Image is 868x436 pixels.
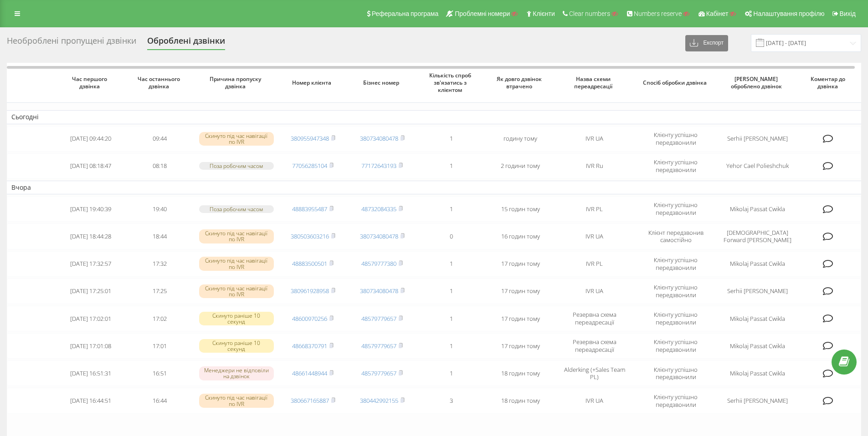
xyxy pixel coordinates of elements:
div: Скинуто під час навігації по IVR [199,132,274,146]
td: 17:32 [125,251,195,277]
a: 380955947348 [291,134,329,142]
td: Клієнту успішно передзвонили [634,306,718,331]
a: 77172643193 [361,162,396,170]
a: 380734080478 [360,134,398,142]
td: 16 годин тому [486,223,555,249]
a: 48732084335 [361,205,396,213]
td: Вчора [7,181,861,194]
td: IVR UA [555,279,634,304]
span: Коментар до дзвінка [804,76,854,90]
td: Резервна схема переадресації [555,333,634,359]
a: 48668370791 [292,342,327,350]
div: Скинуто раніше 10 секунд [199,339,274,353]
td: 17 годин тому [486,251,555,277]
td: 1 [416,153,486,179]
td: Serhii [PERSON_NAME] [718,279,797,304]
td: 17:01 [125,333,195,359]
td: Mikolaj Passat Cwikla [718,333,797,359]
td: 1 [416,126,486,152]
span: Як довго дзвінок втрачено [493,76,548,90]
td: 18:44 [125,223,195,249]
div: Необроблені пропущені дзвінки [7,36,136,50]
td: [DATE] 17:32:57 [56,251,125,277]
td: годину тому [486,126,555,152]
a: 48579777380 [361,259,396,268]
td: IVR UA [555,388,634,413]
td: 1 [416,196,486,222]
td: 15 годин тому [486,196,555,222]
span: Номер клієнта [286,79,340,86]
td: Mikolaj Passat Cwikla [718,251,797,277]
span: Спосіб обробки дзвінка [642,79,710,86]
td: 09:44 [125,126,195,152]
td: 16:44 [125,388,195,413]
td: 16:51 [125,360,195,386]
div: Оброблені дзвінки [147,36,225,50]
td: Клієнту успішно передзвонили [634,388,718,413]
td: Mikolaj Passat Cwikla [718,196,797,222]
td: Сьогодні [7,110,861,124]
td: [DEMOGRAPHIC_DATA] Forward [PERSON_NAME] [718,223,797,249]
a: 48579779657 [361,342,396,350]
a: 48600970256 [292,314,327,323]
div: Скинуто під час навігації по IVR [199,229,274,243]
div: Поза робочим часом [199,162,274,170]
td: 3 [416,388,486,413]
td: [DATE] 18:44:28 [56,223,125,249]
td: [DATE] 09:44:20 [56,126,125,152]
td: 17:02 [125,306,195,331]
td: [DATE] 16:44:51 [56,388,125,413]
div: Поза робочим часом [199,205,274,213]
span: Назва схеми переадресації [563,76,626,90]
td: Клієнту успішно передзвонили [634,153,718,179]
td: 17 годин тому [486,279,555,304]
td: [DATE] 17:01:08 [56,333,125,359]
span: [PERSON_NAME] оброблено дзвінок [726,76,789,90]
span: Кабінет [706,10,729,17]
td: 17:25 [125,279,195,304]
td: 2 години тому [486,153,555,179]
a: 48579779657 [361,314,396,323]
span: Кількість спроб зв'язатись з клієнтом [424,72,478,93]
td: Резервна схема переадресації [555,306,634,331]
div: Менеджери не відповіли на дзвінок [199,366,274,380]
span: Вихід [840,10,856,17]
td: [DATE] 08:18:47 [56,153,125,179]
td: 19:40 [125,196,195,222]
span: Налаштування профілю [753,10,824,17]
div: Скинуто раніше 10 секунд [199,312,274,325]
a: 48883955487 [292,205,327,213]
a: 380734080478 [360,232,398,240]
td: Serhii [PERSON_NAME] [718,388,797,413]
td: Клієнту успішно передзвонили [634,279,718,304]
div: Скинуто під час навігації по IVR [199,257,274,270]
span: Проблемні номери [455,10,510,17]
td: Клієнту успішно передзвонили [634,126,718,152]
a: 77056285104 [292,162,327,170]
td: Mikolaj Passat Cwikla [718,306,797,331]
td: 1 [416,333,486,359]
td: IVR UA [555,126,634,152]
a: 48579779657 [361,369,396,377]
td: Yehor Cael Polieshchuk [718,153,797,179]
a: 380442992155 [360,396,398,405]
td: IVR UA [555,223,634,249]
button: Експорт [685,35,728,51]
td: Клієнту успішно передзвонили [634,360,718,386]
span: Бізнес номер [355,79,409,86]
a: 380961928958 [291,287,329,295]
div: Скинуто під час навігації по IVR [199,284,274,298]
td: 18 годин тому [486,388,555,413]
td: 18 годин тому [486,360,555,386]
td: 1 [416,360,486,386]
span: Причина пропуску дзвінка [203,76,270,90]
td: Клієнту успішно передзвонили [634,196,718,222]
td: [DATE] 17:02:01 [56,306,125,331]
td: IVR PL [555,196,634,222]
a: 48883500501 [292,259,327,268]
td: 17 годин тому [486,333,555,359]
td: Serhii [PERSON_NAME] [718,126,797,152]
td: 1 [416,279,486,304]
td: 17 годин тому [486,306,555,331]
td: 0 [416,223,486,249]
